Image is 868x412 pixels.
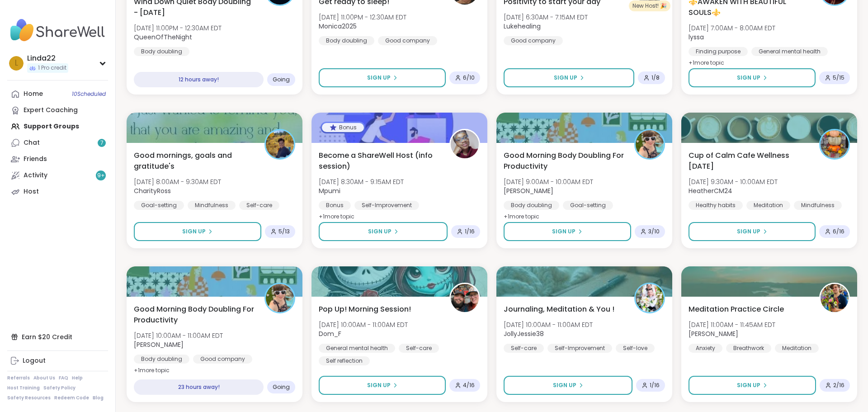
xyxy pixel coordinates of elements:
[134,177,221,186] span: [DATE] 8:00AM - 9:30AM EDT
[134,331,223,340] span: [DATE] 10:00AM - 11:00AM EDT
[504,304,614,315] span: Journaling, Meditation & You !
[319,36,374,45] div: Body doubling
[24,90,43,99] div: Home
[504,177,593,186] span: [DATE] 9:00AM - 10:00AM EDT
[278,228,290,235] span: 5 / 13
[504,329,544,338] b: JollyJessie38
[689,329,738,338] b: [PERSON_NAME]
[319,186,340,195] b: Mpumi
[134,150,255,172] span: Good mornings, goals and gratitude's
[504,36,563,45] div: Good company
[833,382,844,389] span: 2 / 16
[7,385,40,391] a: Host Training
[354,201,419,210] div: Self-Improvement
[134,47,189,56] div: Body doubling
[15,57,18,69] span: L
[504,68,634,87] button: Sign Up
[319,22,357,31] b: Monica2025
[636,284,664,312] img: JollyJessie38
[636,130,664,158] img: Adrienne_QueenOfTheDawn
[33,375,55,381] a: About Us
[319,150,439,172] span: Become a ShareWell Host (info session)
[726,344,771,353] div: Breathwork
[689,376,816,395] button: Sign Up
[689,344,722,353] div: Anxiety
[319,222,448,241] button: Sign Up
[504,376,632,395] button: Sign Up
[616,344,655,353] div: Self-love
[465,228,475,235] span: 1 / 16
[24,138,40,147] div: Chat
[689,177,778,186] span: [DATE] 9:30AM - 10:00AM EDT
[794,201,842,210] div: Mindfulness
[7,375,30,381] a: Referrals
[266,130,294,158] img: CharityRoss
[821,130,849,158] img: HeatherCM24
[319,356,370,365] div: Self reflection
[322,123,364,132] div: Bonus
[7,167,108,184] a: Activity9+
[7,151,108,167] a: Friends
[7,395,51,401] a: Safety Resources
[378,36,437,45] div: Good company
[399,344,439,353] div: Self-care
[266,284,294,312] img: Adrienne_QueenOfTheDawn
[7,102,108,118] a: Expert Coaching
[737,227,760,236] span: Sign Up
[134,201,184,210] div: Goal-setting
[134,72,264,87] div: 12 hours away!
[239,201,279,210] div: Self-care
[319,13,406,22] span: [DATE] 11:00PM - 12:30AM EDT
[833,74,844,81] span: 5 / 15
[100,139,104,147] span: 7
[7,329,108,345] div: Earn $20 Credit
[319,376,446,395] button: Sign Up
[97,172,105,180] span: 9 +
[319,68,446,87] button: Sign Up
[689,304,784,315] span: Meditation Practice Circle
[451,130,479,158] img: Mpumi
[367,74,391,82] span: Sign Up
[504,201,559,210] div: Body doubling
[59,375,68,381] a: FAQ
[651,74,660,81] span: 1 / 8
[463,382,475,389] span: 4 / 16
[833,228,844,235] span: 6 / 16
[134,186,171,195] b: CharityRoss
[72,375,83,381] a: Help
[367,381,391,389] span: Sign Up
[319,344,395,353] div: General mental health
[54,395,89,401] a: Redeem Code
[134,340,184,349] b: [PERSON_NAME]
[737,381,760,389] span: Sign Up
[552,227,576,236] span: Sign Up
[7,353,108,369] a: Logout
[24,187,39,196] div: Host
[689,47,748,56] div: Finding purpose
[504,22,541,31] b: Lukehealing
[72,90,106,98] span: 10 Scheduled
[134,33,192,42] b: QueenOfTheNight
[563,201,613,210] div: Goal-setting
[463,74,475,81] span: 6 / 10
[7,135,108,151] a: Chat7
[504,222,631,241] button: Sign Up
[648,228,660,235] span: 3 / 10
[650,382,660,389] span: 1 / 16
[27,53,68,63] div: Linda22
[751,47,828,56] div: General mental health
[689,33,704,42] b: lyssa
[273,384,290,391] span: Going
[24,106,78,115] div: Expert Coaching
[24,155,47,164] div: Friends
[188,201,236,210] div: Mindfulness
[821,284,849,312] img: Nicholas
[504,13,588,22] span: [DATE] 6:30AM - 7:15AM EDT
[629,0,670,11] div: New Host! 🎉
[134,24,222,33] span: [DATE] 11:00PM - 12:30AM EDT
[553,381,576,389] span: Sign Up
[38,64,66,72] span: 1 Pro credit
[554,74,577,82] span: Sign Up
[689,24,775,33] span: [DATE] 7:00AM - 8:00AM EDT
[689,68,816,87] button: Sign Up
